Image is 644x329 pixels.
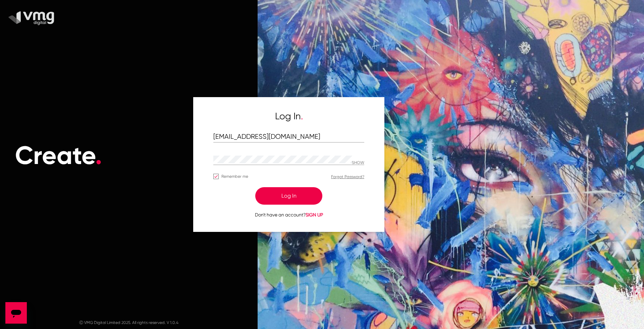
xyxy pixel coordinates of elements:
a: Forgot Password? [331,174,364,179]
h5: Log In [213,111,364,122]
button: Log In [255,187,322,205]
iframe: Button to launch messaging window [5,302,27,324]
input: Email Address [213,133,364,141]
span: Remember me [221,172,248,180]
p: Hide password [352,161,364,165]
span: SIGN UP [306,212,323,217]
p: Don't have an account? [213,211,364,218]
span: . [301,111,303,122]
span: . [95,140,102,171]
